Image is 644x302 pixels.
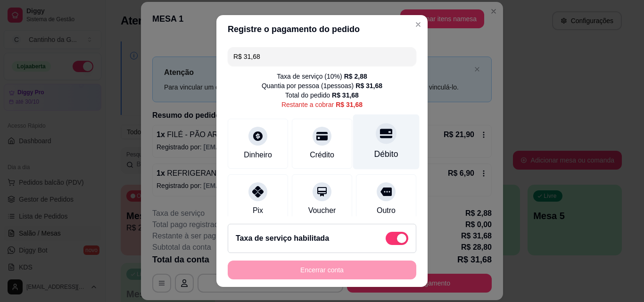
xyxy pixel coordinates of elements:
div: R$ 31,68 [336,100,363,109]
div: Débito [374,148,398,160]
div: Restante a cobrar [281,100,363,109]
div: Pix [253,205,263,216]
input: Ex.: hambúrguer de cordeiro [233,47,411,66]
h2: Taxa de serviço habilitada [236,233,329,244]
div: Total do pedido [285,90,359,100]
div: R$ 31,68 [355,81,382,90]
div: Voucher [308,205,336,216]
div: Quantia por pessoa ( 1 pessoas) [262,81,382,90]
div: R$ 2,88 [344,72,367,81]
div: Crédito [310,149,334,161]
button: Close [411,17,426,32]
div: Dinheiro [244,149,272,161]
div: R$ 31,68 [332,90,359,100]
div: Taxa de serviço ( 10 %) [277,72,367,81]
div: Outro [377,205,396,216]
header: Registre o pagamento do pedido [216,15,428,43]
